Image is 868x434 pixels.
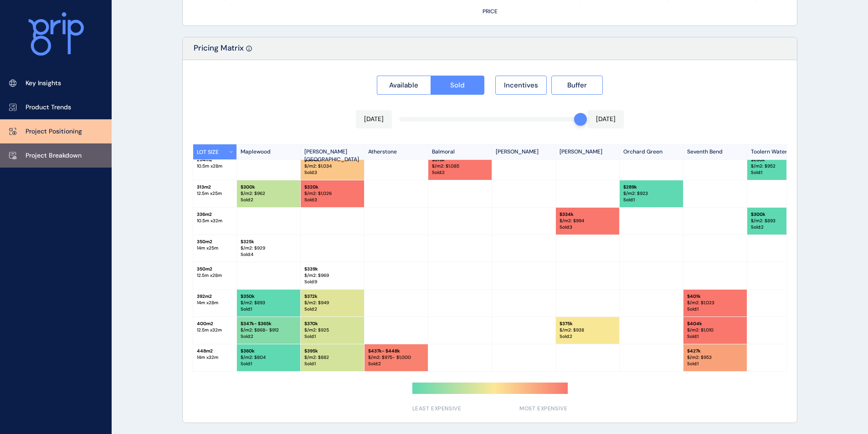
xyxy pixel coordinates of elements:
p: [DATE] [596,115,616,124]
p: Sold : 2 [368,361,424,367]
p: $/m2: $ 1,085 [432,163,488,169]
text: PRICE [483,8,498,15]
p: $/m2: $ 952 [751,163,807,169]
p: Sold : 1 [687,306,743,312]
span: Incentives [504,81,538,90]
p: $ 401k [687,293,743,300]
p: Sold : 9 [304,279,360,285]
p: $/m2: $ 949 [304,300,360,306]
p: $ 347k - $365k [241,321,297,327]
p: $/m2: $ 994 [560,218,616,224]
p: $ 375k [560,321,616,327]
p: Sold : 1 [687,333,743,340]
button: Available [377,76,431,95]
p: $ 300k [241,184,297,190]
p: 14 m x 32 m [197,354,233,361]
span: Buffer [567,81,587,90]
p: $/m2: $ 938 [560,327,616,333]
p: $/m2: $ 929 [241,245,297,251]
p: 350 m2 [197,266,233,272]
p: $/m2: $ 969 [304,272,360,279]
p: $ 289k [623,184,679,190]
p: 14 m x 25 m [197,245,233,251]
p: Sold : 1 [687,361,743,367]
p: 12.5 m x 25 m [197,190,233,197]
p: $/m2: $ 953 [687,354,743,361]
p: 336 m2 [197,211,233,218]
p: 294 m2 [197,157,233,163]
p: 392 m2 [197,293,233,300]
p: $ 319k [432,157,488,163]
p: Orchard Green [620,144,683,159]
p: Sold : 1 [241,306,297,312]
p: Sold : 1 [751,169,807,176]
p: Sold : 1 [304,361,360,367]
button: Buffer [551,76,603,95]
p: Balmoral [428,144,492,159]
p: $ 437k - $448k [368,348,424,354]
p: 12.5 m x 32 m [197,327,233,333]
button: Incentives [495,76,547,95]
p: $/m2: $ 1,026 [304,190,360,197]
p: $ 372k [304,293,360,300]
p: $ 360k [241,348,297,354]
p: $/m2: $ 1,010 [687,327,743,333]
p: $/m2: $ 868 - $912 [241,327,297,333]
span: LEAST EXPENSIVE [412,405,462,413]
p: $/m2: $ 925 [304,327,360,333]
p: 12.5 m x 28 m [197,272,233,279]
p: Sold : 4 [241,251,297,258]
p: $ 350k [241,293,297,300]
button: Sold [431,76,485,95]
p: $ 300k [751,211,807,218]
p: Sold : 1 [623,197,679,203]
p: Atherstone [365,144,428,159]
p: $/m2: $ 975 - $1,000 [368,354,424,361]
p: Toolern Waters [747,144,811,159]
p: [PERSON_NAME][GEOGRAPHIC_DATA] [301,144,365,159]
p: Sold : 2 [241,333,297,340]
p: $/m2: $ 962 [241,190,297,197]
p: $/m2: $ 893 [751,218,807,224]
p: Project Positioning [26,127,82,136]
p: $/m2: $ 1,034 [304,163,360,169]
p: 313 m2 [197,184,233,190]
p: Sold : 2 [560,333,616,340]
p: 10.5 m x 32 m [197,218,233,224]
p: $ 404k [687,321,743,327]
p: Sold : 2 [304,306,360,312]
p: $ 427k [687,348,743,354]
p: Pricing Matrix [194,43,244,60]
p: Project Breakdown [26,151,82,160]
p: $/m2: $ 893 [241,300,297,306]
p: Key Insights [26,79,61,88]
p: Sold : 1 [241,361,297,367]
p: Sold : 2 [241,197,297,203]
p: 10.5 m x 28 m [197,163,233,169]
span: Available [389,81,418,90]
p: $ 339k [304,266,360,272]
p: Sold : 2 [432,169,488,176]
span: Sold [450,81,465,90]
p: Product Trends [26,103,71,112]
p: Maplewood [237,144,301,159]
p: Sold : 2 [751,224,807,230]
p: $ 334k [560,211,616,218]
p: [DATE] [364,115,384,124]
p: $ 325k [241,239,297,245]
p: Sold : 3 [304,197,360,203]
p: $ 320k [304,184,360,190]
p: $/m2: $ 804 [241,354,297,361]
p: $/m2: $ 1,023 [687,300,743,306]
p: 14 m x 28 m [197,300,233,306]
p: Sold : 1 [304,333,360,340]
p: 400 m2 [197,321,233,327]
p: 448 m2 [197,348,233,354]
p: $ 280k [751,157,807,163]
p: $ 395k [304,348,360,354]
p: 350 m2 [197,239,233,245]
p: Seventh Bend [683,144,747,159]
span: MOST EXPENSIVE [519,405,567,413]
p: $ 370k [304,321,360,327]
p: $/m2: $ 923 [623,190,679,197]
